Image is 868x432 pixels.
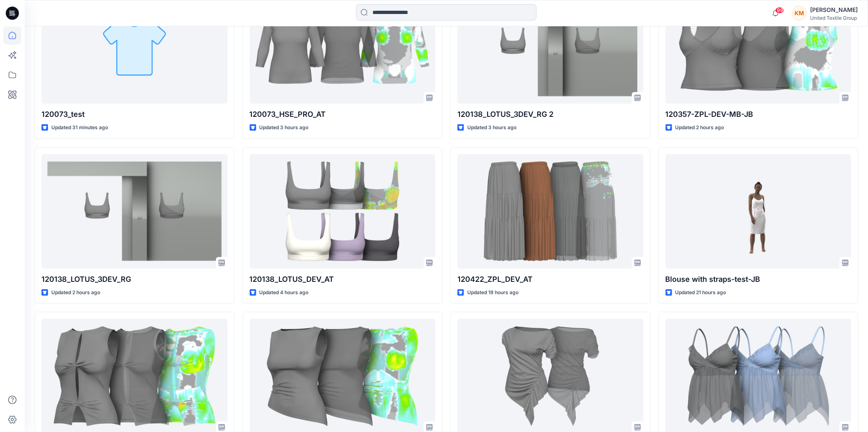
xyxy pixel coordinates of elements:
p: Updated 21 hours ago [675,288,726,297]
div: [PERSON_NAME] [810,5,858,15]
a: Blouse with straps-test-JB [666,154,852,269]
p: 120073_HSE_PRO_AT [250,109,436,120]
div: KM [792,6,807,21]
p: Updated 4 hours ago [259,288,309,297]
div: United Textile Group [810,15,858,21]
a: 120138_LOTUS_3DEV_RG [41,154,227,269]
p: 120138_LOTUS_DEV_AT [250,274,436,285]
p: Updated 3 hours ago [467,123,517,132]
p: 120422_ZPL_DEV_AT [457,274,643,285]
span: 99 [775,7,784,14]
a: 120422_ZPL_DEV_AT [457,154,643,269]
p: Updated 2 hours ago [675,123,724,132]
p: 120138_LOTUS_3DEV_RG [41,274,227,285]
p: 120357-ZPL-DEV-MB-JB [666,109,852,120]
a: 120138_LOTUS_DEV_AT [250,154,436,269]
p: Updated 31 minutes ago [51,123,108,132]
p: Blouse with straps-test-JB [666,274,852,285]
p: Updated 19 hours ago [467,288,519,297]
p: Updated 3 hours ago [259,123,309,132]
p: 120138_LOTUS_3DEV_RG 2 [457,109,643,120]
p: Updated 2 hours ago [51,288,100,297]
p: 120073_test [41,109,227,120]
